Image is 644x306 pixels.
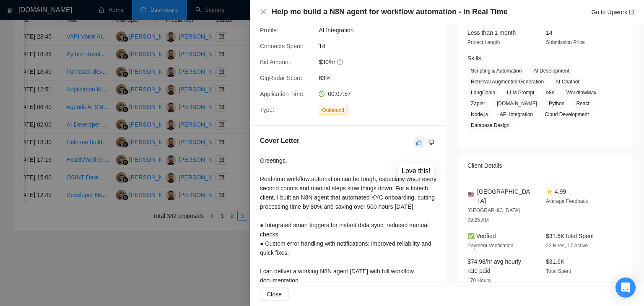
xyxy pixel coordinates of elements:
span: ✅ Verified [467,233,496,239]
span: 22 Hires, 17 Active [546,243,588,249]
span: Application Time: [260,91,305,97]
div: Open Intercom Messenger [615,277,636,298]
span: $74.98/hr avg hourly rate paid [467,258,521,274]
span: Submission Price [546,39,585,45]
span: like [416,139,422,146]
span: Payment Verification [467,243,513,249]
span: Database Design [467,121,513,130]
span: Less than 1 month [467,29,516,36]
span: 63% [319,73,444,83]
a: Go to Upworkexport [591,9,634,16]
span: Average Feedback [546,198,588,204]
button: dislike [426,137,436,148]
span: Type: [260,106,274,113]
span: $31.6K [546,258,564,265]
span: Close [267,290,282,299]
span: question-circle [337,59,344,65]
span: Bid Amount: [260,59,292,65]
div: Love this! [402,167,430,175]
span: 170 Hours [467,277,491,283]
span: 14 [546,29,553,36]
span: AI Integration [319,26,444,35]
span: Python [545,99,568,108]
span: dislike [428,139,434,146]
span: Skills [467,55,481,62]
span: Connects Spent: [260,43,304,49]
span: clock-circle [319,91,325,97]
span: Total Spent [546,268,571,274]
span: ⭐ 4.99 [546,188,566,195]
span: Scripting & Automation [467,66,525,75]
span: Profile: [260,27,278,34]
img: 🇺🇸 [468,192,474,197]
button: Close [260,288,288,301]
span: AI Development [530,66,572,75]
span: Outbound [319,106,348,115]
span: $31.6K Total Spent [546,233,594,239]
span: LangChain [467,88,499,97]
span: React [573,99,592,108]
span: WorkflowMax [563,88,600,97]
span: [GEOGRAPHIC_DATA] 09:25 AM [467,207,520,223]
span: Node.js [467,110,491,119]
span: Zapier [467,99,488,108]
span: export [629,10,634,15]
span: Cloud Development [541,110,592,119]
span: API Integration [496,110,536,119]
span: [GEOGRAPHIC_DATA] [477,187,532,205]
span: GigRadar Score: [260,75,304,81]
span: $30/hr [319,57,444,67]
span: 14 [319,41,444,51]
div: Client Details [467,154,623,177]
h5: Cover Letter [260,136,299,146]
button: Close [260,8,267,16]
span: Project Length [467,39,500,45]
span: [DOMAIN_NAME] [493,99,540,108]
span: n8n [543,88,558,97]
span: 00:07:57 [328,91,351,97]
span: LLM Prompt [504,88,538,97]
span: close [260,8,267,15]
button: like [414,137,424,148]
span: Retrieval Augmented Generation [467,77,547,86]
span: AI Chatbot [552,77,583,86]
h4: Help me build a N8N agent for workflow automation - in Real Time [272,7,508,17]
